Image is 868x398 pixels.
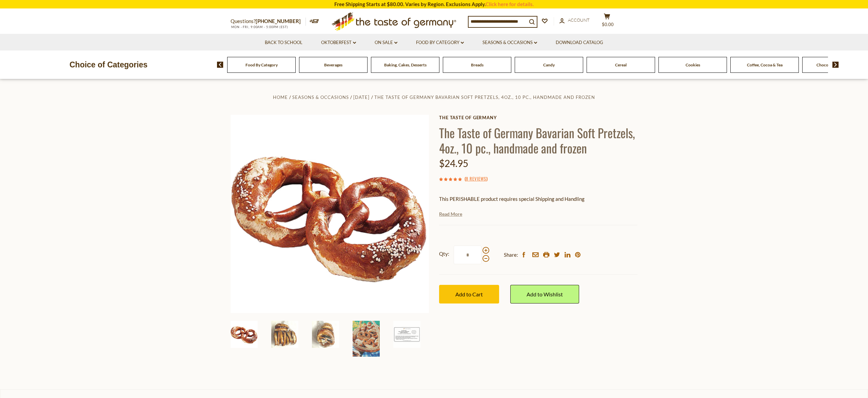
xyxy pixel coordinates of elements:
[454,246,481,264] input: Qty:
[439,285,499,303] button: Add to Cart
[374,95,595,100] a: The Taste of Germany Bavarian Soft Pretzels, 4oz., 10 pc., handmade and frozen
[747,62,783,67] a: Coffee, Cocoa & Tea
[324,62,342,67] a: Beverages
[292,95,349,100] a: Seasons & Occasions
[602,22,614,27] span: $0.00
[439,158,468,169] span: $24.95
[439,125,637,155] h1: The Taste of Germany Bavarian Soft Pretzels, 4oz., 10 pc., handmade and frozen
[439,211,462,217] a: Read More
[543,62,555,67] a: Candy
[231,115,429,313] img: The Taste of Germany Bavarian Soft Pretzels, 4oz., 10 pc., handmade and frozen
[231,321,258,348] img: The Taste of Germany Bavarian Soft Pretzels, 4oz., 10 pc., handmade and frozen
[455,291,483,297] span: Add to Cart
[471,62,484,67] a: Breads
[353,95,370,100] a: [DATE]
[556,39,603,46] a: Download Catalog
[446,208,637,217] li: We will ship this product in heat-protective packaging and ice.
[816,62,857,67] a: Chocolate & Marzipan
[615,62,627,67] a: Cereal
[439,115,637,120] a: The Taste of Germany
[597,13,617,30] button: $0.00
[312,321,339,348] img: The Taste of Germany Bavarian Soft Pretzels, 4oz., 10 pc., handmade and frozen
[832,62,839,68] img: next arrow
[231,17,306,26] p: Questions?
[504,251,518,259] span: Share:
[271,321,298,348] img: The Taste of Germany Bavarian Soft Pretzels, 4oz., 10 pc., handmade and frozen
[416,39,464,46] a: Food By Category
[256,18,301,24] a: [PHONE_NUMBER]
[439,250,449,258] strong: Qty:
[393,321,420,348] img: The Taste of Germany Bavarian Soft Pretzels, 4oz., 10 pc., handmade and frozen
[686,62,700,67] a: Cookies
[559,17,590,24] a: Account
[245,62,278,67] a: Food By Category
[466,175,486,183] a: 8 Reviews
[231,25,288,29] span: MON - FRI, 9:00AM - 5:00PM (EST)
[465,175,488,182] span: ( )
[353,321,380,357] img: Handmade Fresh Bavarian Beer Garden Pretzels
[384,62,427,67] a: Baking, Cakes, Desserts
[375,39,397,46] a: On Sale
[321,39,356,46] a: Oktoberfest
[439,195,637,203] p: This PERISHABLE product requires special Shipping and Handling
[217,62,223,68] img: previous arrow
[273,95,288,100] a: Home
[510,285,579,303] a: Add to Wishlist
[486,1,534,7] a: Click here for details.
[482,39,537,46] a: Seasons & Occasions
[265,39,302,46] a: Back to School
[568,17,590,23] span: Account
